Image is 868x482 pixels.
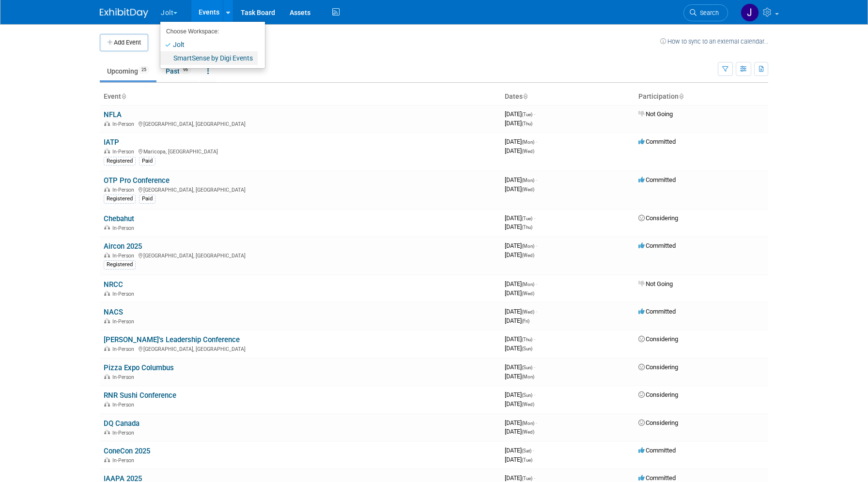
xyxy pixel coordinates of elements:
[104,225,110,230] img: In-Person Event
[505,110,535,118] span: [DATE]
[104,195,136,203] div: Registered
[638,110,673,118] span: Not Going
[522,243,534,249] span: (Mon)
[522,318,529,324] span: (Fri)
[104,260,136,269] div: Registered
[533,447,534,454] span: -
[505,185,534,193] span: [DATE]
[522,429,534,435] span: (Wed)
[505,176,537,183] span: [DATE]
[522,178,534,183] span: (Mon)
[112,187,137,193] span: In-Person
[522,187,534,192] span: (Wed)
[522,121,532,126] span: (Thu)
[741,3,759,22] img: Jeff Eltringham
[660,38,768,45] a: How to sync to an external calendar...
[638,242,676,249] span: Committed
[100,62,156,80] a: Upcoming25
[121,92,126,100] a: Sort by Event Name
[139,195,155,203] div: Paid
[104,253,110,257] img: In-Person Event
[505,474,535,482] span: [DATE]
[112,430,137,436] span: In-Person
[505,251,534,258] span: [DATE]
[697,9,719,16] span: Search
[522,392,532,398] span: (Sun)
[522,225,532,230] span: (Thu)
[104,391,176,400] a: RNR Sushi Conference
[522,139,534,145] span: (Mon)
[638,447,676,454] span: Committed
[534,474,535,482] span: -
[104,120,497,127] div: [GEOGRAPHIC_DATA], [GEOGRAPHIC_DATA]
[505,289,534,297] span: [DATE]
[534,391,535,398] span: -
[505,280,537,287] span: [DATE]
[112,318,137,325] span: In-Person
[505,373,534,380] span: [DATE]
[180,66,191,74] span: 96
[104,110,122,119] a: NFLA
[505,138,537,145] span: [DATE]
[100,34,148,51] button: Add Event
[638,280,673,287] span: Not Going
[112,253,137,259] span: In-Person
[638,363,678,371] span: Considering
[104,280,123,289] a: NRCC
[522,149,534,154] span: (Wed)
[104,185,497,193] div: [GEOGRAPHIC_DATA], [GEOGRAPHIC_DATA]
[160,38,258,51] a: Jolt
[104,242,142,251] a: Aircon 2025
[104,346,110,351] img: In-Person Event
[100,8,148,18] img: ExhibitDay
[523,92,527,100] a: Sort by Start Date
[522,374,534,379] span: (Mon)
[505,419,537,426] span: [DATE]
[522,402,534,407] span: (Wed)
[104,176,170,185] a: OTP Pro Conference
[104,447,150,455] a: ConeCon 2025
[112,149,137,155] span: In-Person
[501,89,635,105] th: Dates
[160,51,258,65] a: SmartSense by Digi Events
[505,447,534,454] span: [DATE]
[104,251,497,259] div: [GEOGRAPHIC_DATA], [GEOGRAPHIC_DATA]
[104,335,240,344] a: [PERSON_NAME]'s Leadership Conference
[112,225,137,231] span: In-Person
[522,346,532,351] span: (Sun)
[536,138,537,145] span: -
[534,335,535,343] span: -
[522,282,534,287] span: (Mon)
[522,216,532,221] span: (Tue)
[505,345,532,352] span: [DATE]
[104,157,136,166] div: Registered
[505,335,535,343] span: [DATE]
[638,138,676,145] span: Committed
[638,419,678,426] span: Considering
[522,457,532,463] span: (Tue)
[505,223,532,230] span: [DATE]
[104,308,123,316] a: NACS
[522,337,532,342] span: (Thu)
[104,419,139,428] a: DQ Canada
[104,345,497,352] div: [GEOGRAPHIC_DATA], [GEOGRAPHIC_DATA]
[679,92,683,100] a: Sort by Participation Type
[505,308,537,315] span: [DATE]
[139,66,149,74] span: 25
[104,291,110,296] img: In-Person Event
[638,474,676,482] span: Committed
[505,147,534,154] span: [DATE]
[104,430,110,435] img: In-Person Event
[104,121,110,126] img: In-Person Event
[104,187,110,192] img: In-Person Event
[534,363,535,371] span: -
[534,110,535,118] span: -
[112,121,137,127] span: In-Person
[158,62,198,80] a: Past96
[638,391,678,398] span: Considering
[160,25,258,38] li: Choose Workspace:
[522,476,532,481] span: (Tue)
[104,147,497,155] div: Maricopa, [GEOGRAPHIC_DATA]
[683,4,728,21] a: Search
[522,309,534,315] span: (Wed)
